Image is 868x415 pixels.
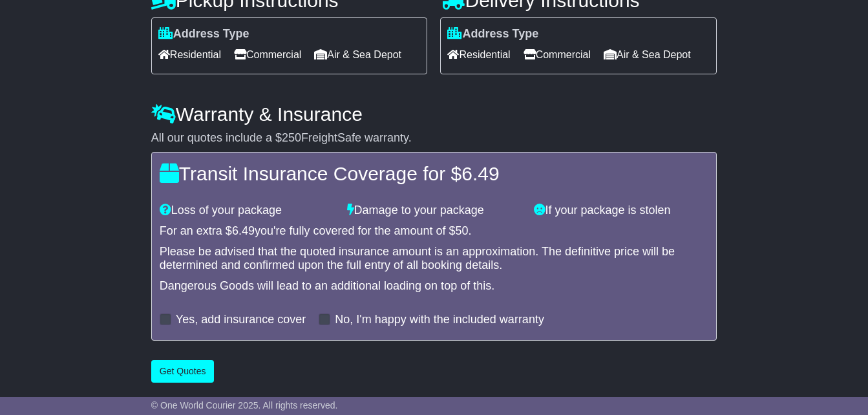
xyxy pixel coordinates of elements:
span: 50 [456,224,469,237]
div: Dangerous Goods will lead to an additional loading on top of this. [160,279,708,293]
span: Commercial [234,45,301,65]
span: © One World Courier 2025. All rights reserved. [151,400,338,410]
span: Air & Sea Depot [314,45,401,65]
button: Get Quotes [151,360,215,383]
div: Please be advised that the quoted insurance amount is an approximation. The definitive price will... [160,245,708,273]
h4: Warranty & Insurance [151,103,717,125]
label: Address Type [447,27,538,41]
div: Loss of your package [153,204,341,218]
label: Yes, add insurance cover [176,313,306,327]
span: Commercial [524,45,591,65]
span: 6.49 [232,224,255,237]
span: Residential [158,45,221,65]
span: Air & Sea Depot [604,45,691,65]
label: Address Type [158,27,249,41]
span: 6.49 [461,163,499,184]
label: No, I'm happy with the included warranty [335,313,544,327]
h4: Transit Insurance Coverage for $ [160,163,708,184]
div: For an extra $ you're fully covered for the amount of $ . [160,224,708,239]
span: Residential [447,45,510,65]
div: Damage to your package [341,204,528,218]
span: 250 [282,131,301,144]
div: If your package is stolen [527,204,715,218]
div: All our quotes include a $ FreightSafe warranty. [151,131,717,145]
